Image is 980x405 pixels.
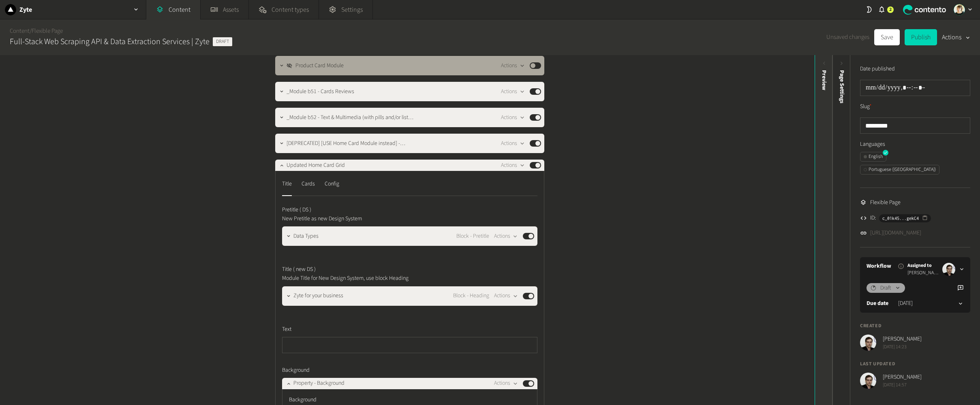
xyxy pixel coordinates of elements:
span: Assigned to [907,262,939,269]
span: Text [282,325,291,334]
button: Portuguese ([GEOGRAPHIC_DATA]) [860,165,939,175]
button: Save [874,29,900,45]
span: Page Settings [838,70,846,103]
span: [PERSON_NAME] [883,335,922,343]
span: [DATE] 14:57 [883,382,922,389]
button: c_01k45...gekC4 [879,214,931,222]
span: Background [289,396,317,404]
img: Linda Giuliano [954,4,965,15]
span: [PERSON_NAME] [883,373,922,382]
button: Actions [501,113,525,122]
button: Publish [905,29,937,45]
span: _Module b52 - Text & Multimedia (with pills and/or lists) New Design [287,113,414,122]
button: Actions [501,139,525,148]
img: Vinicius Machado [860,335,876,351]
button: Actions [494,291,518,301]
span: Title ( new DS ) [282,265,316,274]
h2: Full-Stack Web Scraping API & Data Extraction Services | Zyte [10,36,210,48]
div: Config [325,177,339,190]
span: Block - Pretitle [456,232,489,241]
span: Settings [341,5,363,15]
span: Draft [880,284,891,292]
span: Block - Heading [453,292,489,300]
img: Vinicius Machado [860,373,876,389]
span: [DEPRECATED] [USE Home Card Module instead] -Updated Home Cards [287,139,414,148]
label: Date published [860,65,895,73]
div: English [864,153,883,160]
div: Preview [820,70,828,90]
div: Cards [302,177,315,190]
button: Actions [494,379,518,388]
time: [DATE] [898,299,913,308]
span: ID: [870,214,876,222]
label: Due date [867,299,888,308]
button: Actions [942,29,970,45]
span: Updated Home Card Grid [287,161,345,170]
button: Actions [494,231,518,241]
button: Actions [501,160,525,170]
p: Module Title for New Design System, use block Heading [282,274,466,283]
span: Property - Background [293,379,344,388]
span: Product Card Module [295,62,344,70]
label: Languages [860,140,970,149]
span: _Module b51 - Cards Reviews [287,87,354,96]
span: Zyte for your business [293,292,343,300]
button: English [860,152,886,162]
span: Background [282,366,310,375]
img: Vinicius Machado [942,263,955,276]
span: c_01k45...gekC4 [882,215,919,222]
h2: Zyte [19,5,32,15]
a: Content [10,27,30,35]
span: [PERSON_NAME] [907,269,939,277]
span: Flexible Page [870,198,901,207]
span: 2 [889,6,892,13]
span: Draft [213,37,232,46]
label: Slug [860,102,872,111]
button: Actions [501,87,525,96]
button: Actions [501,61,525,70]
a: Workflow [867,262,891,271]
h4: Created [860,322,970,330]
p: New Pretitle as new Design System [282,214,466,223]
span: [DATE] 14:23 [883,343,922,351]
h4: Last updated [860,360,970,368]
div: Portuguese ([GEOGRAPHIC_DATA]) [864,166,936,173]
img: Zyte [5,4,16,15]
span: / [30,27,32,35]
span: Content types [272,5,309,15]
a: [URL][DOMAIN_NAME] [870,229,921,237]
a: Flexible Page [32,27,63,35]
span: Pretitle ( DS ) [282,206,311,214]
span: Unsaved changes [826,33,869,42]
div: Title [282,177,292,190]
span: Data Types [293,232,319,241]
button: Draft [867,283,905,293]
